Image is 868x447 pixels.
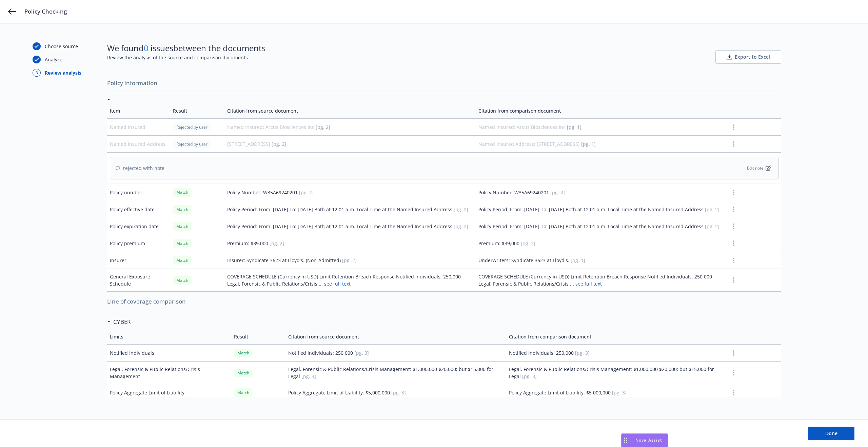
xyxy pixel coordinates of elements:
[231,329,285,345] td: Result
[107,103,170,119] td: Item
[746,164,773,172] button: Edit note
[224,235,476,252] td: Premium: $39,000
[224,201,476,218] td: Policy Period: From: [DATE] To: [DATE] Both at 12:01 a.m. Local Time at the Named Insured Address
[454,206,468,213] span: [pg. 2]
[354,350,369,356] span: [pg. 3]
[107,329,231,345] td: Limits
[107,119,170,136] td: Named Insured
[234,388,253,397] div: Match
[735,54,770,60] span: Export to Excel
[476,269,727,292] td: COVERAGE SCHEDULE (Currency in USD) Limit Retention Breach Response Notified Individuals: 250,000...
[285,345,506,362] td: Notified Individuals: 250,000
[285,384,506,401] td: Policy Aggregate Limit of Liability: $5,000,000
[224,252,476,269] td: Insurer: Syndicate 3623 at Lloyd's. (Non-Admitted)
[521,240,535,247] span: [pg. 2]
[173,222,192,231] div: Match
[173,256,192,265] div: Match
[107,54,265,61] span: Review the analysis of the source and comparison documents
[476,136,727,153] td: Named Insured Address: [STREET_ADDRESS]
[116,164,164,172] div: rejected with note
[107,252,170,269] td: Insurer
[612,389,627,396] span: [pg. 3]
[113,317,131,326] h3: CYBER
[705,223,719,230] span: [pg. 2]
[272,141,286,147] span: [pg. 2]
[107,345,231,362] td: Notified Individuals
[45,43,78,50] div: Choose source
[270,240,284,247] span: [pg. 2]
[567,124,581,130] span: [pg. 1]
[234,349,253,357] div: Match
[107,317,131,326] div: CYBER
[285,329,506,345] td: Citation from source document
[224,119,476,136] td: Named Insured: Arcus Biosciences Inc
[324,280,351,287] a: see full text
[224,103,476,119] td: Citation from source document
[224,269,476,292] td: COVERAGE SCHEDULE (Currency in USD) Limit Retention Breach Response Notified Individuals: 250,000...
[107,42,265,54] span: We found issues between the documents
[107,384,231,401] td: Policy Aggregate Limit of Liability
[391,389,406,396] span: [pg. 3]
[705,206,719,213] span: [pg. 2]
[506,345,727,362] td: Notified Individuals: 250,000
[575,280,602,287] a: see full text
[173,205,192,214] div: Match
[476,184,727,201] td: Policy Number: W35A69240201
[476,103,727,119] td: Citation from comparison document
[224,218,476,235] td: Policy Period: From: [DATE] To: [DATE] Both at 12:01 a.m. Local Time at the Named Insured Address
[808,427,854,440] button: Done
[299,189,314,196] span: [pg. 2]
[224,184,476,201] td: Policy Number: W35A69240201
[45,56,62,63] div: Analyze
[506,384,727,401] td: Policy Aggregate Limit of Liability: $5,000,000
[825,430,837,436] span: Done
[144,42,149,54] span: 0
[476,119,727,136] td: Named Insured: Arcus Biosciences Inc
[170,103,224,119] td: Result
[107,76,781,90] span: Policy information
[316,124,330,130] span: [pg. 2]
[715,50,781,64] button: Export to Excel
[107,362,231,384] td: Legal, Forensic & Public Relations/Crisis Management
[173,239,192,248] div: Match
[234,369,253,377] div: Match
[107,201,170,218] td: Policy effective date
[173,140,211,148] div: Rejected by user
[45,69,81,76] div: Review analysis
[24,7,67,16] span: Policy Checking
[476,235,727,252] td: Premium: $39,000
[107,184,170,201] td: Policy number
[107,294,781,309] span: Line of coverage comparison
[454,223,468,230] span: [pg. 2]
[301,373,316,380] span: [pg. 3]
[571,257,585,264] span: [pg. 1]
[342,257,357,264] span: [pg. 2]
[33,69,41,77] div: 3
[107,218,170,235] td: Policy expiration date
[173,123,211,131] div: Rejected by user
[506,329,727,345] td: Citation from comparison document
[173,276,192,285] div: Match
[522,373,537,380] span: [pg. 3]
[107,136,170,153] td: Named Insured Address
[621,433,668,447] button: Nova Assist
[224,136,476,153] td: [STREET_ADDRESS]
[173,188,192,196] div: Match
[476,218,727,235] td: Policy Period: From: [DATE] To: [DATE] Both at 12:01 a.m. Local Time at the Named Insured Address
[285,362,506,384] td: Legal, Forensic & Public Relations/Crisis Management: $1,000,000 $20,000; but $15,000 for Legal
[476,201,727,218] td: Policy Period: From: [DATE] To: [DATE] Both at 12:01 a.m. Local Time at the Named Insured Address
[575,350,590,356] span: [pg. 3]
[622,434,630,447] div: Drag to move
[635,437,662,443] span: Nova Assist
[476,252,727,269] td: Underwriters: Syndicate 3623 at Lloyd's.
[107,235,170,252] td: Policy premium
[107,269,170,292] td: General Exposure Schedule
[550,189,565,196] span: [pg. 2]
[581,141,596,147] span: [pg. 1]
[506,362,727,384] td: Legal, Forensic & Public Relations/Crisis Management: $1,000,000 $20,000; but $15,000 for Legal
